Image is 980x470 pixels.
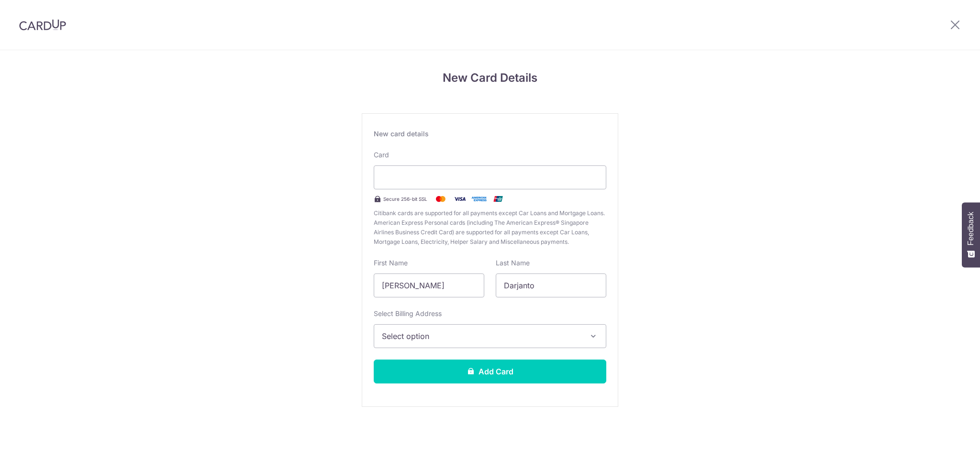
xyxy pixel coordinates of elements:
label: First Name [374,258,408,268]
img: CardUp [19,19,66,31]
div: New card details [374,129,606,139]
img: .alt.amex [469,193,489,205]
button: Add Card [374,360,606,383]
input: Cardholder First Name [374,273,484,297]
h4: New Card Details [362,69,618,87]
input: Cardholder Last Name [496,273,606,297]
span: Feedback [967,212,975,245]
label: Last Name [496,258,530,268]
label: Card [374,150,389,160]
iframe: Opens a widget where you can find more information [919,441,970,465]
img: Mastercard [431,193,450,205]
iframe: Secure payment input frame [382,172,598,183]
span: Secure 256-bit SSL [383,195,427,203]
label: Select Billing Address [374,309,442,318]
button: Feedback - Show survey [962,202,980,267]
span: Select option [382,330,581,342]
button: Select option [374,324,606,348]
img: .alt.unionpay [489,193,508,205]
img: Visa [450,193,469,205]
span: Citibank cards are supported for all payments except Car Loans and Mortgage Loans. American Expre... [374,208,606,247]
